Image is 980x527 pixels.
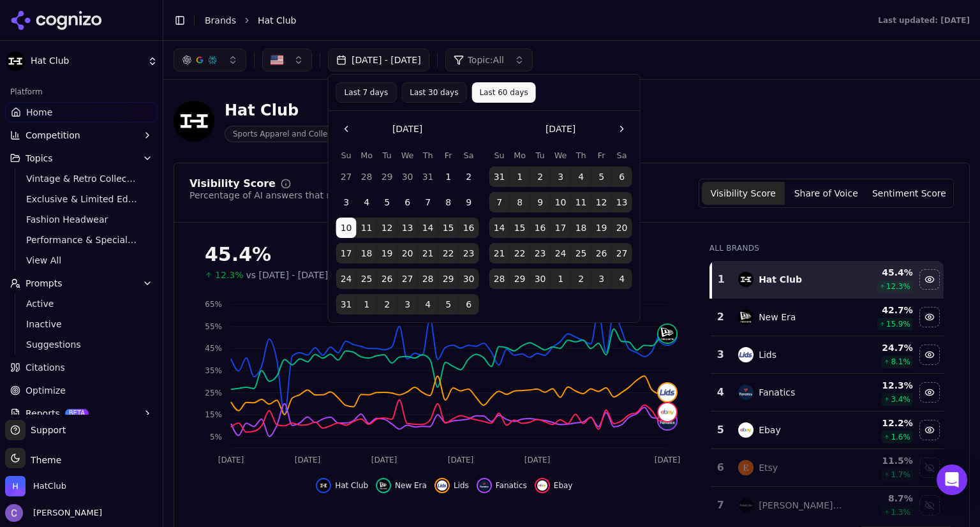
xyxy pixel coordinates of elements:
[591,167,612,187] button: Friday, September 5th, 2025, selected
[377,192,397,212] button: Tuesday, August 5th, 2025
[418,243,438,263] button: Thursday, August 21st, 2025, selected
[738,309,754,325] img: new era
[854,454,913,467] div: 11.5 %
[5,476,26,496] img: HatClub
[891,507,910,517] span: 1.3 %
[716,422,725,438] div: 5
[418,192,438,212] button: Thursday, August 7th, 2025
[716,347,725,362] div: 3
[886,319,910,329] span: 15.9 %
[530,243,551,263] button: Tuesday, September 23rd, 2025, selected
[738,498,754,513] img: mitchell & ness
[854,341,913,354] div: 24.7 %
[438,294,459,315] button: Friday, September 5th, 2025, selected
[510,192,530,212] button: Monday, September 8th, 2025, selected
[336,192,357,212] button: Sunday, August 3rd, 2025
[21,315,142,333] a: Inactive
[33,480,66,492] span: HatClub
[357,269,377,289] button: Monday, August 25th, 2025, selected
[571,243,591,263] button: Thursday, September 25th, 2025, selected
[919,269,940,290] button: Hide hat club data
[397,294,418,315] button: Wednesday, September 3rd, 2025, selected
[246,269,328,281] span: vs [DATE] - [DATE]
[868,182,951,205] button: Sentiment Score
[759,311,796,323] div: New Era
[709,243,944,253] div: All Brands
[174,101,214,142] img: Hat Club
[571,269,591,289] button: Thursday, October 2nd, 2025, selected
[397,192,418,212] button: Wednesday, August 6th, 2025
[489,192,510,212] button: Sunday, September 7th, 2025, selected
[397,167,418,187] button: Wednesday, July 30th, 2025
[591,192,612,212] button: Friday, September 12th, 2025, selected
[205,322,222,331] tspan: 55%
[21,295,142,313] a: Active
[459,192,479,212] button: Saturday, August 9th, 2025
[397,243,418,263] button: Wednesday, August 20th, 2025, selected
[377,149,397,161] th: Tuesday
[205,300,222,309] tspan: 65%
[418,149,438,161] th: Thursday
[658,403,676,421] img: ebay
[886,281,910,292] span: 12.3 %
[554,480,573,491] span: Ebay
[551,218,571,238] button: Wednesday, September 17th, 2025, selected
[551,269,571,289] button: Wednesday, October 1st, 2025, selected
[711,336,944,374] tr: 3lidsLids24.7%8.1%Hide lids data
[612,192,632,212] button: Saturday, September 13th, 2025, selected
[26,297,137,310] span: Active
[5,102,158,122] a: Home
[376,478,427,493] button: Hide new era data
[336,119,357,139] button: Go to the Previous Month
[26,129,80,142] span: Competition
[571,218,591,238] button: Thursday, September 18th, 2025, selected
[295,456,321,464] tspan: [DATE]
[854,492,913,505] div: 8.7 %
[716,460,725,475] div: 6
[26,338,137,351] span: Suggestions
[397,218,418,238] button: Wednesday, August 13th, 2025, selected
[612,149,632,161] th: Saturday
[28,507,102,519] span: [PERSON_NAME]
[225,126,361,142] span: Sports Apparel and Collectibles
[571,167,591,187] button: Thursday, September 4th, 2025, selected
[21,251,142,269] a: View All
[489,269,510,289] button: Sunday, September 28th, 2025, selected
[612,119,632,139] button: Go to the Next Month
[189,179,276,189] div: Visibility Score
[5,82,158,102] div: Platform
[711,374,944,412] tr: 4fanaticsFanatics12.3%3.4%Hide fanatics data
[418,167,438,187] button: Thursday, July 31st, 2025
[26,152,53,165] span: Topics
[328,48,429,71] button: [DATE] - [DATE]
[854,417,913,429] div: 12.2 %
[271,54,283,66] img: United States
[225,100,361,121] div: Hat Club
[316,478,368,493] button: Hide hat club data
[210,433,222,442] tspan: 5%
[438,192,459,212] button: Friday, August 8th, 2025
[591,149,612,161] th: Friday
[459,149,479,161] th: Saturday
[759,348,776,361] div: Lids
[937,464,967,495] div: Open Intercom Messenger
[716,385,725,400] div: 4
[459,167,479,187] button: Saturday, August 2nd, 2025
[377,243,397,263] button: Tuesday, August 19th, 2025, selected
[357,149,377,161] th: Monday
[489,149,510,161] th: Sunday
[438,218,459,238] button: Friday, August 15th, 2025, selected
[438,243,459,263] button: Friday, August 22nd, 2025, selected
[919,307,940,327] button: Hide new era data
[551,243,571,263] button: Wednesday, September 24th, 2025, selected
[716,309,725,325] div: 2
[26,407,60,420] span: Reports
[919,495,940,516] button: Show mitchell & ness data
[471,82,535,103] button: Last 60 days
[716,498,725,513] div: 7
[26,106,52,119] span: Home
[205,366,222,375] tspan: 35%
[5,380,158,401] a: Optimize
[5,357,158,378] a: Citations
[205,243,684,266] div: 45.4%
